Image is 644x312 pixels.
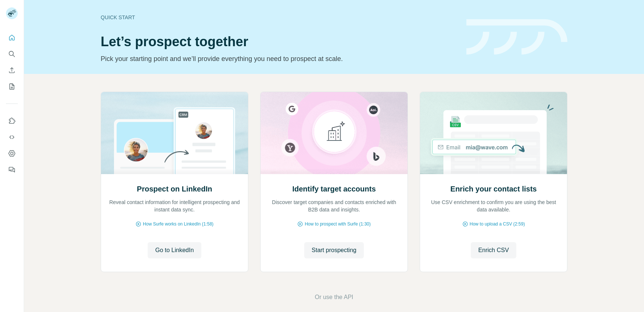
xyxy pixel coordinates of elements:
[6,130,18,144] button: Use Surfe API
[305,221,370,227] span: How to prospect with Surfe (1:30)
[450,184,537,194] h2: Enrich your contact lists
[260,92,408,174] img: Identify target accounts
[420,92,567,174] img: Enrich your contact lists
[101,54,457,64] p: Pick your starting point and we’ll provide everything you need to prospect at scale.
[6,114,18,128] button: Use Surfe on LinkedIn
[292,184,376,194] h2: Identify target accounts
[466,19,567,55] img: banner
[101,92,248,174] img: Prospect on LinkedIn
[6,47,18,61] button: Search
[427,199,560,213] p: Use CSV enrichment to confirm you are using the best data available.
[6,163,18,176] button: Feedback
[148,242,201,258] button: Go to LinkedIn
[312,246,356,255] span: Start prospecting
[6,64,18,77] button: Enrich CSV
[6,80,18,93] button: My lists
[143,221,214,227] span: How Surfe works on LinkedIn (1:58)
[471,242,516,258] button: Enrich CSV
[6,147,18,160] button: Dashboard
[6,31,18,44] button: Quick start
[108,199,241,213] p: Reveal contact information for intelligent prospecting and instant data sync.
[268,199,400,213] p: Discover target companies and contacts enriched with B2B data and insights.
[101,34,457,49] h1: Let’s prospect together
[470,221,525,227] span: How to upload a CSV (2:59)
[101,14,457,21] div: Quick start
[137,184,212,194] h2: Prospect on LinkedIn
[315,293,353,302] button: Or use the API
[304,242,364,258] button: Start prospecting
[155,246,194,255] span: Go to LinkedIn
[478,246,509,255] span: Enrich CSV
